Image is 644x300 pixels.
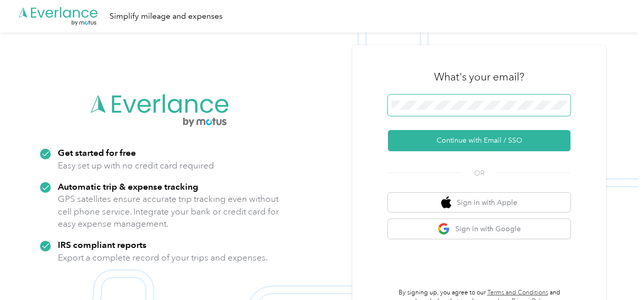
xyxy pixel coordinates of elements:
[58,193,279,230] p: GPS satellites ensure accurate trip tracking even without cell phone service. Integrate your bank...
[388,219,570,239] button: google logoSign in with Google
[58,159,214,172] p: Easy set up with no credit card required
[461,168,497,179] span: OR
[58,251,268,264] p: Export a complete record of your trips and expenses.
[58,181,198,192] strong: Automatic trip & expense tracking
[434,70,524,84] h3: What's your email?
[487,289,548,296] a: Terms and Conditions
[110,10,223,23] div: Simplify mileage and expenses
[58,239,147,250] strong: IRS compliant reports
[388,193,570,212] button: apple logoSign in with Apple
[58,147,136,158] strong: Get started for free
[438,223,450,235] img: google logo
[441,196,451,209] img: apple logo
[388,130,570,151] button: Continue with Email / SSO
